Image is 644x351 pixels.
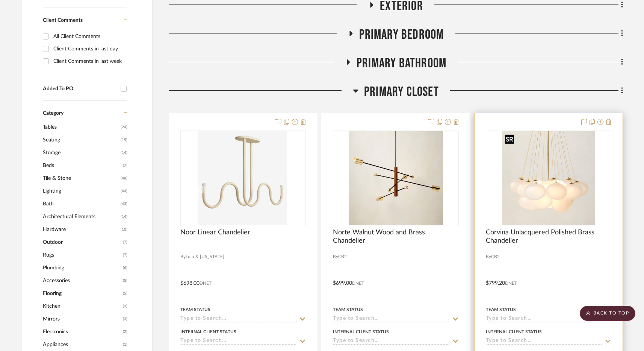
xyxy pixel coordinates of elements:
span: Appliances [43,338,121,351]
input: Type to Search… [333,316,449,323]
img: Corvina Unlacquered Polished Brass Chandelier [502,131,596,225]
div: Team Status [333,306,363,313]
span: CB2 [338,253,347,260]
span: Tables [43,121,119,134]
div: Team Status [486,306,516,313]
span: By [180,253,186,260]
input: Type to Search… [180,338,297,345]
span: (14) [121,147,127,159]
span: Bath [43,198,119,210]
span: (6) [123,262,127,274]
span: Architectural Elements [43,210,119,223]
span: Seating [43,134,119,146]
span: Outdoor [43,236,121,249]
img: Norte Walnut Wood and Brass Chandelier [349,131,443,225]
span: Norte Walnut Wood and Brass Chandelier [333,228,458,245]
span: Tile & Stone [43,172,119,185]
span: CB2 [491,253,500,260]
div: Internal Client Status [486,328,542,335]
span: Plumbing [43,261,121,274]
span: Hardware [43,223,119,236]
div: Client Comments in last day [53,43,125,55]
span: (44) [121,185,127,197]
span: Primary Bedroom [359,27,444,43]
span: (43) [121,198,127,210]
div: Internal Client Status [333,328,389,335]
div: Client Comments in last week [53,55,125,67]
span: Client Comments [43,18,83,23]
span: Lulu & [US_STATE] [186,253,224,260]
span: Electronics [43,325,121,338]
span: (14) [121,211,127,223]
span: (5) [123,287,127,299]
span: Lighting [43,185,119,198]
span: By [486,253,491,260]
span: Primary Bathroom [357,55,446,71]
span: By [333,253,338,260]
span: Category [43,110,63,117]
span: Storage [43,146,119,159]
span: (3) [123,313,127,325]
span: (24) [121,121,127,133]
div: Added To PO [43,86,117,92]
div: Team Status [180,306,210,313]
span: PRIMARY CLOSET [364,84,439,100]
span: Beds [43,159,121,172]
span: (10) [121,223,127,236]
span: Kitchen [43,300,121,313]
input: Type to Search… [180,316,297,323]
span: Mirrors [43,313,121,325]
span: (48) [121,172,127,184]
input: Type to Search… [486,338,602,345]
div: 0 [333,131,458,226]
span: (2) [123,326,127,338]
div: All Client Comments [53,30,125,43]
input: Type to Search… [486,316,602,323]
span: Noor Linear Chandelier [180,228,250,237]
scroll-to-top-button: BACK TO TOP [580,306,635,321]
span: Corvina Unlacquered Polished Brass Chandelier [486,228,611,245]
span: (3) [123,300,127,312]
img: Noor Linear Chandelier [198,131,288,225]
div: Internal Client Status [180,328,236,335]
input: Type to Search… [333,338,449,345]
span: (7) [123,160,127,172]
span: (1) [123,339,127,351]
span: (5) [123,275,127,287]
span: (7) [123,236,127,248]
span: (7) [123,249,127,261]
span: Flooring [43,287,121,300]
span: (15) [121,134,127,146]
span: Rugs [43,249,121,261]
span: Accessories [43,274,121,287]
div: 0 [486,131,611,226]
